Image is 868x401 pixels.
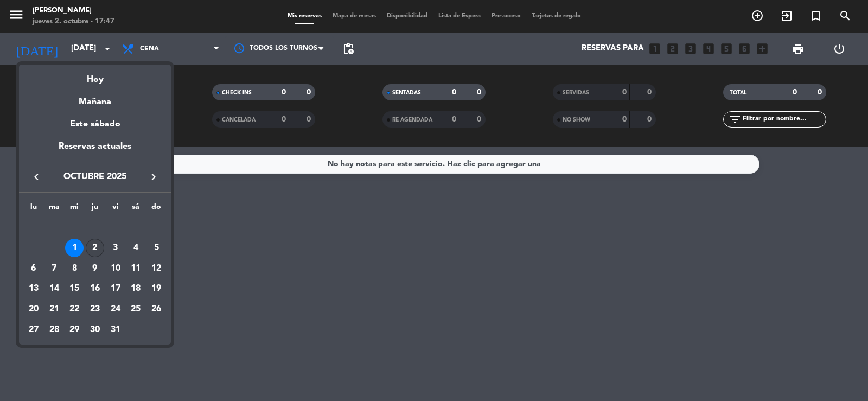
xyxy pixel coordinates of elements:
td: 10 de octubre de 2025 [105,258,126,279]
td: 20 de octubre de 2025 [23,299,44,320]
div: 15 [65,279,84,298]
td: 16 de octubre de 2025 [85,278,105,299]
td: 29 de octubre de 2025 [64,320,85,340]
button: keyboard_arrow_left [27,170,46,184]
div: 23 [86,300,104,319]
div: 18 [126,279,145,298]
div: 7 [45,259,63,278]
td: 8 de octubre de 2025 [64,258,85,279]
td: 4 de octubre de 2025 [126,238,146,258]
div: 31 [106,321,125,339]
div: Mañana [19,87,171,109]
td: 12 de octubre de 2025 [146,258,167,279]
td: 11 de octubre de 2025 [126,258,146,279]
th: viernes [105,201,126,218]
td: 31 de octubre de 2025 [105,320,126,340]
td: 18 de octubre de 2025 [126,278,146,299]
th: sábado [126,201,146,218]
td: 23 de octubre de 2025 [85,299,105,320]
div: 3 [106,239,125,257]
span: octubre 2025 [46,170,144,184]
div: 22 [65,300,84,319]
div: 25 [126,300,145,319]
div: 21 [45,300,63,319]
td: 19 de octubre de 2025 [146,278,167,299]
td: 15 de octubre de 2025 [64,278,85,299]
div: 2 [86,239,104,257]
td: 24 de octubre de 2025 [105,299,126,320]
div: 16 [86,279,104,298]
th: martes [44,201,65,218]
div: 6 [24,259,43,278]
td: 25 de octubre de 2025 [126,299,146,320]
div: 26 [147,300,165,319]
td: 14 de octubre de 2025 [44,278,65,299]
div: 10 [106,259,125,278]
div: 28 [45,321,63,339]
td: 7 de octubre de 2025 [44,258,65,279]
td: 6 de octubre de 2025 [23,258,44,279]
th: jueves [85,201,105,218]
td: 28 de octubre de 2025 [44,320,65,340]
div: 30 [86,321,104,339]
i: keyboard_arrow_left [30,170,43,183]
div: Hoy [19,65,171,87]
div: 17 [106,279,125,298]
td: 13 de octubre de 2025 [23,278,44,299]
td: 5 de octubre de 2025 [146,238,167,258]
i: keyboard_arrow_right [147,170,160,183]
div: 5 [147,239,165,257]
div: 12 [147,259,165,278]
div: 4 [126,239,145,257]
td: 27 de octubre de 2025 [23,320,44,340]
div: 19 [147,279,165,298]
th: miércoles [64,201,85,218]
td: 21 de octubre de 2025 [44,299,65,320]
th: lunes [23,201,44,218]
td: 17 de octubre de 2025 [105,278,126,299]
td: 1 de octubre de 2025 [64,238,85,258]
td: 2 de octubre de 2025 [85,238,105,258]
button: keyboard_arrow_right [144,170,163,184]
div: 14 [45,279,63,298]
div: 8 [65,259,84,278]
div: 1 [65,239,84,257]
div: Reservas actuales [19,139,171,162]
div: 20 [24,300,43,319]
td: 3 de octubre de 2025 [105,238,126,258]
td: 9 de octubre de 2025 [85,258,105,279]
div: 24 [106,300,125,319]
div: Este sábado [19,109,171,139]
td: 30 de octubre de 2025 [85,320,105,340]
th: domingo [146,201,167,218]
td: 22 de octubre de 2025 [64,299,85,320]
div: 27 [24,321,43,339]
td: OCT. [23,217,167,238]
div: 13 [24,279,43,298]
div: 29 [65,321,84,339]
div: 9 [86,259,104,278]
div: 11 [126,259,145,278]
td: 26 de octubre de 2025 [146,299,167,320]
